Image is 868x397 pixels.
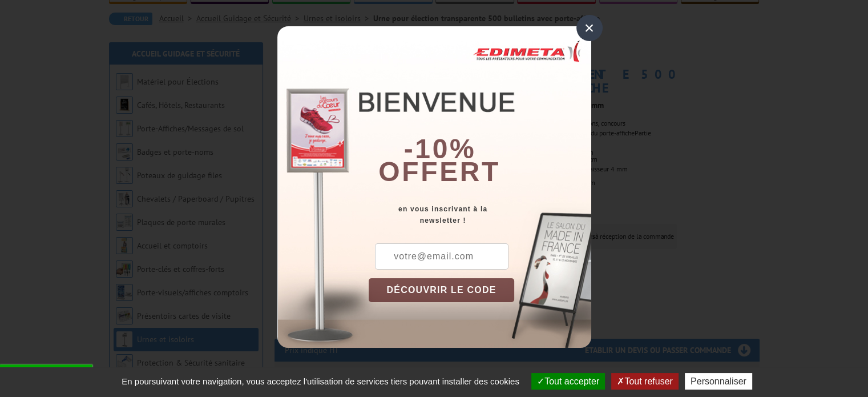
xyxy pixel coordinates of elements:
button: DÉCOUVRIR LE CODE [369,278,515,302]
button: Tout accepter [531,373,605,390]
button: Tout refuser [611,373,678,390]
button: Personnaliser (fenêtre modale) [685,373,752,390]
font: offert [378,157,500,187]
span: En poursuivant votre navigation, vous acceptez l'utilisation de services tiers pouvant installer ... [116,376,525,386]
b: -10% [404,134,476,164]
div: × [576,15,603,41]
div: en vous inscrivant à la newsletter ! [369,203,591,226]
input: votre@email.com [375,243,508,270]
